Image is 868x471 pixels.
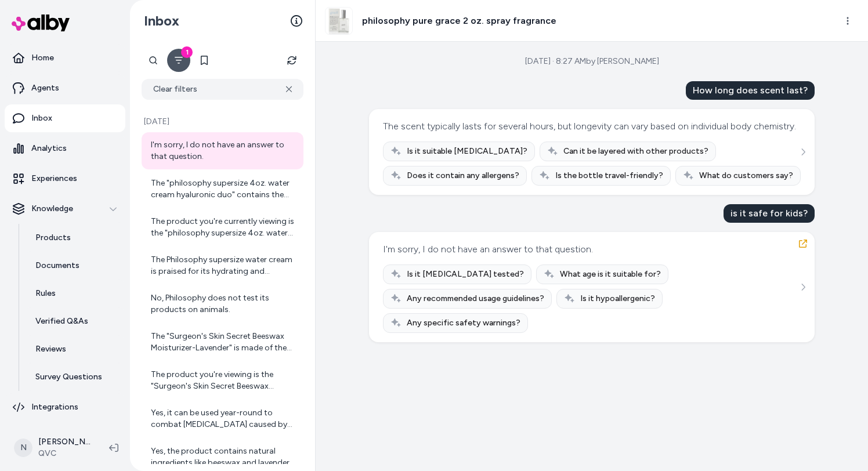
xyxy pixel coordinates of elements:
[407,170,519,182] span: Does it contain any allergens?
[5,135,125,162] a: Analytics
[142,285,303,323] a: No, Philosophy does not test its products on animals.
[407,269,524,280] span: Is it [MEDICAL_DATA] tested?
[35,288,56,299] p: Rules
[407,146,527,157] span: Is it suitable [MEDICAL_DATA]?
[151,254,296,277] div: The Philosophy supersize water cream is praised for its hydrating and moisturizing properties, le...
[563,146,708,157] span: Can it be layered with other products?
[525,56,659,67] div: [DATE] · 8:27 AM by [PERSON_NAME]
[151,292,296,316] div: No, Philosophy does not test its products on animals.
[31,52,54,64] p: Home
[31,203,73,215] p: Knowledge
[280,49,303,72] button: Refresh
[24,307,125,335] a: Verified Q&As
[38,436,91,448] p: [PERSON_NAME]
[151,177,296,201] div: The "philosophy supersize 4oz. water cream hyaluronic duo" contains the following ingredients: - ...
[555,170,663,182] span: Is the bottle travel-friendly?
[167,49,190,72] button: Filter
[699,170,793,182] span: What do customers say?
[31,113,52,124] p: Inbox
[35,260,79,271] p: Documents
[407,293,544,305] span: Any recommended usage guidelines?
[142,209,303,246] a: The product you're currently viewing is the "philosophy supersize 4oz. water cream hyaluronic duo...
[142,132,303,169] a: I'm sorry, I do not have an answer to that question.
[24,363,125,391] a: Survey Questions
[35,232,71,244] p: Products
[383,118,796,135] div: The scent typically lasts for several hours, but longevity can vary based on individual body chem...
[5,195,125,223] button: Knowledge
[5,104,125,132] a: Inbox
[325,8,352,34] img: a06410.001
[7,429,100,466] button: N[PERSON_NAME]QVC
[24,335,125,363] a: Reviews
[796,145,810,159] button: See more
[383,241,593,258] div: I'm sorry, I do not have an answer to that question.
[580,293,655,305] span: Is it hypoallergenic?
[5,44,125,72] a: Home
[144,12,179,30] h2: Inbox
[24,280,125,307] a: Rules
[407,317,520,329] span: Any specific safety warnings?
[31,401,78,413] p: Integrations
[142,171,303,208] a: The "philosophy supersize 4oz. water cream hyaluronic duo" contains the following ingredients: - ...
[151,216,296,239] div: The product you're currently viewing is the "philosophy supersize 4oz. water cream hyaluronic duo...
[151,331,296,354] div: The "Surgeon's Skin Secret Beeswax Moisturizer-Lavender" is made of the following ingredients: - ...
[560,269,661,280] span: What age is it suitable for?
[35,371,102,383] p: Survey Questions
[142,116,303,128] p: [DATE]
[151,407,296,430] div: Yes, it can be used year-round to combat [MEDICAL_DATA] caused by various environmental factors.
[14,439,32,457] span: N
[142,400,303,437] a: Yes, it can be used year-round to combat [MEDICAL_DATA] caused by various environmental factors.
[724,204,815,223] div: is it safe for kids?
[5,165,125,193] a: Experiences
[31,173,77,184] p: Experiences
[35,316,88,327] p: Verified Q&As
[24,252,125,280] a: Documents
[796,280,810,294] button: See more
[5,74,125,102] a: Agents
[12,15,70,31] img: alby Logo
[24,224,125,252] a: Products
[686,81,815,100] div: How long does scent last?
[362,14,556,28] h3: philosophy pure grace 2 oz. spray fragrance
[31,82,59,94] p: Agents
[151,369,296,392] div: The product you're viewing is the "Surgeon's Skin Secret Beeswax Moisturizer-Lavender." It's a mo...
[142,324,303,361] a: The "Surgeon's Skin Secret Beeswax Moisturizer-Lavender" is made of the following ingredients: - ...
[142,247,303,284] a: The Philosophy supersize water cream is praised for its hydrating and moisturizing properties, le...
[5,393,125,421] a: Integrations
[142,362,303,399] a: The product you're viewing is the "Surgeon's Skin Secret Beeswax Moisturizer-Lavender." It's a mo...
[181,46,193,58] div: 1
[151,139,296,162] div: I'm sorry, I do not have an answer to that question.
[35,343,66,355] p: Reviews
[38,448,91,459] span: QVC
[31,143,67,154] p: Analytics
[142,79,303,100] button: Clear filters
[151,445,296,469] div: Yes, the product contains natural ingredients like beeswax and lavender, which are generally gent...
